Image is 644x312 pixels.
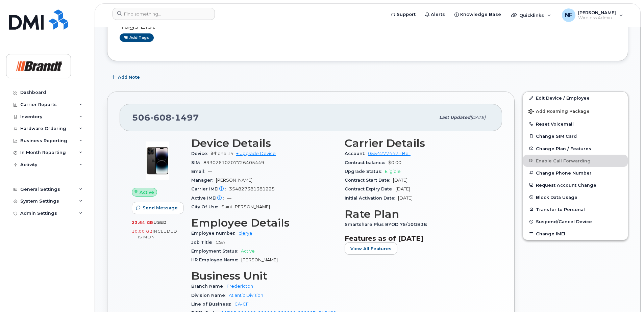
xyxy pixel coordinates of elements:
[132,229,177,240] span: included this month
[345,178,393,183] span: Contract Start Date
[150,112,172,123] span: 608
[132,220,153,225] span: 23.64 GB
[191,196,227,201] span: Active IMEI
[107,71,146,83] button: Add Note
[388,160,401,165] span: $0.00
[191,217,337,229] h3: Employee Details
[191,249,241,254] span: Employment Status
[345,151,368,156] span: Account
[368,151,411,156] a: 0554277447 - Bell
[536,158,591,163] span: Enable Call Forwarding
[393,178,407,183] span: [DATE]
[345,160,388,165] span: Contract balance
[132,229,153,234] span: 10.00 GB
[523,104,628,118] button: Add Roaming Package
[523,215,628,228] button: Suspend/Cancel Device
[523,92,628,104] a: Edit Device / Employee
[229,293,263,298] a: Atlantic Division
[523,203,628,215] button: Transfer to Personal
[191,284,227,289] span: Branch Name
[450,8,506,21] a: Knowledge Base
[191,178,216,183] span: Manager
[385,169,401,174] span: Eligible
[191,302,234,307] span: Line of Business
[191,137,337,149] h3: Device Details
[191,293,229,298] span: Division Name
[227,196,231,201] span: —
[191,169,208,174] span: Email
[523,167,628,179] button: Change Phone Number
[227,284,253,289] a: Fredericton
[191,270,337,282] h3: Business Unit
[143,205,178,211] span: Send Message
[191,186,229,191] span: Carrier IMEI
[345,242,397,255] button: View All Features
[118,74,140,80] span: Add Note
[398,196,413,201] span: [DATE]
[191,204,221,209] span: City Of Use
[132,202,183,214] button: Send Message
[523,179,628,191] button: Request Account Change
[191,160,203,165] span: SIM
[528,109,590,115] span: Add Roaming Package
[137,140,178,181] img: image20231002-3703462-njx0qo.jpeg
[153,220,167,225] span: used
[345,186,396,191] span: Contract Expiry Date
[523,191,628,203] button: Block Data Usage
[241,257,278,262] span: [PERSON_NAME]
[120,33,154,42] a: Add tags
[345,137,490,149] h3: Carrier Details
[431,11,445,18] span: Alerts
[191,240,216,245] span: Job Title
[208,169,212,174] span: —
[236,151,276,156] a: + Upgrade Device
[523,228,628,240] button: Change IMEI
[234,302,249,307] a: CA-CF
[523,142,628,155] button: Change Plan / Features
[565,11,572,19] span: NF
[132,112,199,123] span: 506
[506,8,556,22] div: Quicklinks
[241,249,255,254] span: Active
[578,10,616,15] span: [PERSON_NAME]
[470,115,486,120] span: [DATE]
[239,231,252,236] a: clerya
[345,208,490,220] h3: Rate Plan
[211,151,233,156] span: iPhone 14
[221,204,270,209] span: Saint [PERSON_NAME]
[386,8,420,21] a: Support
[113,8,215,20] input: Find something...
[345,222,430,227] span: Smartshare Plus BYOD 75/10GB36
[420,8,450,21] a: Alerts
[557,8,628,22] div: Noah Fouillard
[229,186,275,191] span: 354827381381225
[191,257,241,262] span: HR Employee Name
[140,189,154,196] span: Active
[396,186,410,191] span: [DATE]
[460,11,501,18] span: Knowledge Base
[439,115,470,120] span: Last updated
[536,219,592,224] span: Suspend/Cancel Device
[345,196,398,201] span: Initial Activation Date
[216,240,225,245] span: CSA
[350,245,392,252] span: View All Features
[536,146,591,151] span: Change Plan / Features
[191,231,239,236] span: Employee number
[523,118,628,130] button: Reset Voicemail
[203,160,264,165] span: 89302610207726405449
[120,22,616,30] h3: Tags List
[191,151,211,156] span: Device
[523,155,628,167] button: Enable Call Forwarding
[523,130,628,142] button: Change SIM Card
[172,112,199,123] span: 1497
[216,178,252,183] span: [PERSON_NAME]
[345,169,385,174] span: Upgrade Status
[519,12,544,18] span: Quicklinks
[578,15,616,21] span: Wireless Admin
[345,234,490,242] h3: Features as of [DATE]
[397,11,416,18] span: Support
